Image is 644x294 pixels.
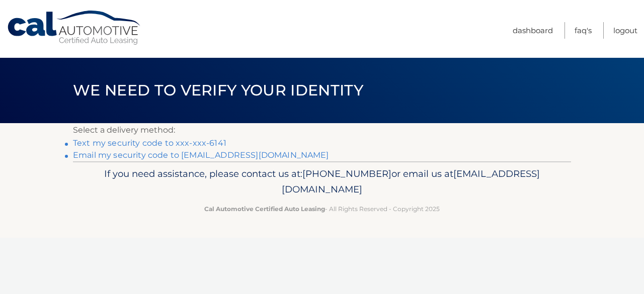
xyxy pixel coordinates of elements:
[613,22,637,39] a: Logout
[79,166,565,198] p: If you need assistance, please contact us at: or email us at
[513,22,553,39] a: Dashboard
[79,204,565,214] p: - All Rights Reserved - Copyright 2025
[73,138,226,148] a: Text my security code to xxx-xxx-6141
[302,168,391,179] span: [PHONE_NUMBER]
[204,205,325,213] strong: Cal Automotive Certified Auto Leasing
[73,150,329,160] a: Email my security code to [EMAIL_ADDRESS][DOMAIN_NAME]
[73,123,571,137] p: Select a delivery method:
[7,10,142,46] a: Cal Automotive
[575,22,592,39] a: FAQ's
[73,81,363,100] span: We need to verify your identity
